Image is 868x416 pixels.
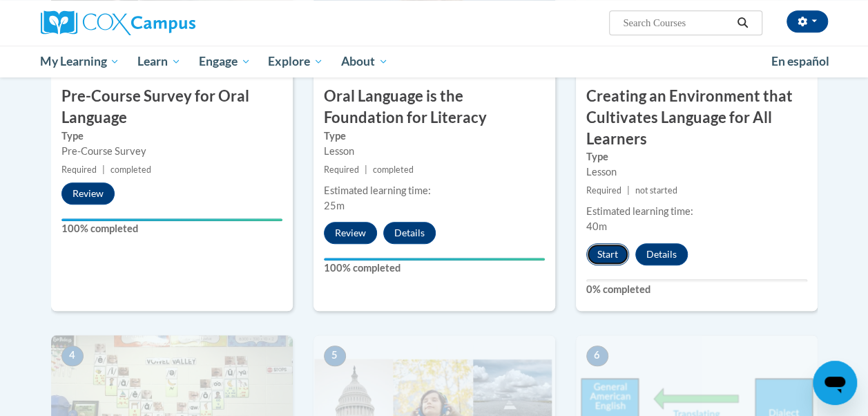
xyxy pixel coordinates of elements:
span: 5 [324,346,346,366]
span: 6 [586,346,608,366]
input: Search Courses [621,15,732,31]
span: Required [61,164,97,175]
span: completed [110,164,151,175]
h3: Pre-Course Survey for Oral Language [51,86,293,129]
label: 100% completed [61,221,282,236]
span: | [365,164,367,175]
span: 40m [586,220,607,232]
span: My Learning [40,53,119,70]
div: Your progress [324,258,545,261]
div: Your progress [61,218,282,221]
div: Lesson [586,164,807,180]
h3: Oral Language is the Foundation for Literacy [314,86,555,129]
label: 100% completed [324,261,545,276]
a: Cox Campus [41,10,289,35]
a: Learn [128,46,190,77]
label: Type [324,129,545,144]
div: Lesson [324,144,545,159]
iframe: Button to launch messaging window [813,361,857,405]
span: 25m [324,200,345,211]
a: About [332,46,397,77]
span: About [341,53,388,70]
button: Review [61,182,115,205]
div: Estimated learning time: [586,204,807,219]
button: Details [635,243,688,265]
a: En español [762,47,838,76]
span: completed [373,164,414,175]
button: Account Settings [787,10,828,32]
label: 0% completed [586,282,807,297]
span: | [627,185,630,196]
img: Cox Campus [41,10,195,35]
button: Details [383,222,436,244]
div: Main menu [30,46,838,77]
span: Required [324,164,359,175]
span: | [102,164,105,175]
a: Explore [259,46,332,77]
span: Explore [268,53,323,70]
span: Required [586,185,621,196]
a: Engage [190,46,260,77]
button: Search [732,15,753,31]
span: not started [635,185,677,196]
div: Estimated learning time: [324,183,545,198]
span: Engage [199,53,251,70]
button: Review [324,222,377,244]
span: En español [771,54,829,68]
button: Start [586,243,629,265]
a: My Learning [32,46,129,77]
h3: Creating an Environment that Cultivates Language for All Learners [576,86,818,149]
label: Type [586,149,807,164]
div: Pre-Course Survey [61,144,282,159]
label: Type [61,129,282,144]
span: 4 [61,346,84,366]
span: Learn [137,53,181,70]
